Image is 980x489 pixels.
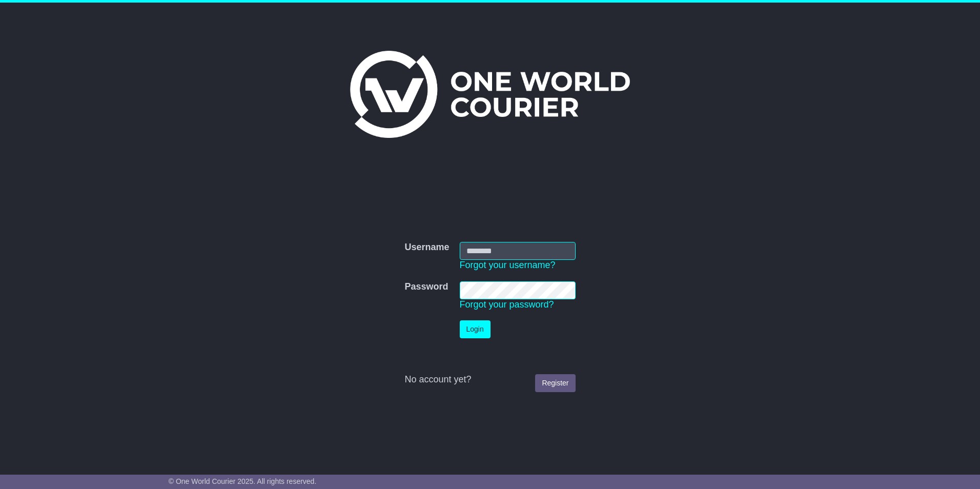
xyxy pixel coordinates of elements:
a: Forgot your username? [460,260,556,270]
label: Password [404,281,448,293]
div: No account yet? [404,374,575,385]
button: Login [460,320,491,338]
span: © One World Courier 2025. All rights reserved. [169,477,317,485]
a: Register [535,374,575,392]
label: Username [404,242,449,253]
a: Forgot your password? [460,299,554,310]
img: One World [350,51,630,138]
